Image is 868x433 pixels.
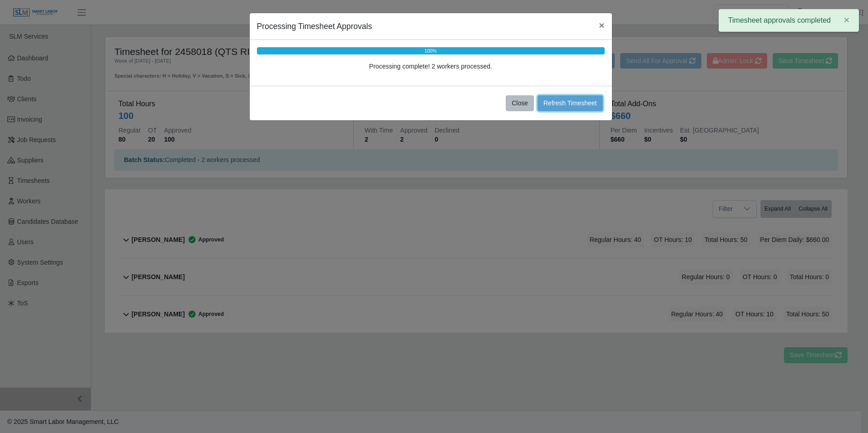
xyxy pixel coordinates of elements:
span: × [599,20,604,30]
div: 100% [257,47,605,54]
button: Close [592,13,612,37]
h5: Processing Timesheet Approvals [257,20,372,32]
button: Close [506,95,534,111]
button: Refresh Timesheet [538,95,603,111]
div: Timesheet approvals completed [719,9,859,32]
div: Processing complete! 2 workers processed. [257,62,605,71]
